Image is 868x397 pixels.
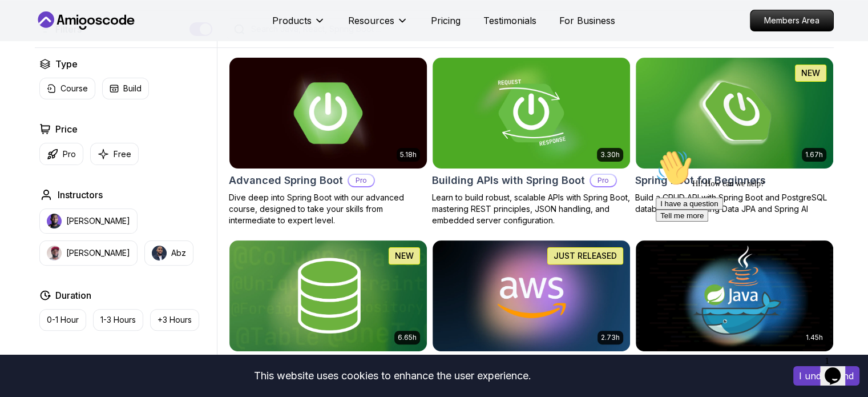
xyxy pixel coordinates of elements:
p: Build a CRUD API with Spring Boot and PostgreSQL database using Spring Data JPA and Spring AI [635,192,834,215]
h2: Building APIs with Spring Boot [432,173,585,189]
button: instructor img[PERSON_NAME] [39,240,138,266]
button: Products [272,14,325,37]
a: Spring Boot for Beginners card1.67hNEWSpring Boot for BeginnersBuild a CRUD API with Spring Boot ... [635,57,834,215]
button: Pro [39,143,83,165]
p: NEW [395,250,414,262]
h2: Type [55,57,78,71]
button: 1-3 Hours [93,309,143,331]
a: Building APIs with Spring Boot card3.30hBuilding APIs with Spring BootProLearn to build robust, s... [432,57,631,226]
button: +3 Hours [150,309,199,331]
p: Resources [348,14,394,27]
a: For Business [559,14,615,27]
img: :wave: [5,5,41,41]
p: Build [123,83,142,94]
p: Pro [349,175,374,186]
h2: Track [55,354,80,367]
p: Products [272,14,312,27]
p: Members Area [750,10,833,31]
p: Pro [63,149,76,160]
iframe: chat widget [820,351,857,386]
p: +3 Hours [158,314,192,326]
img: Advanced Spring Boot card [224,55,431,171]
img: instructor img [47,214,62,228]
img: Docker for Java Developers card [636,240,833,351]
p: Free [114,149,131,160]
button: Accept cookies [793,366,859,386]
p: 5.18h [400,150,417,159]
p: Course [60,83,88,94]
div: 👋Hi! How can we help?I have a questionTell me more [5,5,210,77]
img: Building APIs with Spring Boot card [433,58,630,169]
p: 0-1 Hour [47,314,79,326]
iframe: chat widget [651,145,857,346]
h2: Price [55,122,78,136]
a: Pricing [431,14,461,27]
p: Pro [591,175,616,186]
p: [PERSON_NAME] [66,215,130,227]
h2: Spring Boot for Beginners [635,173,766,189]
button: Build [102,78,149,99]
button: instructor imgAbz [144,240,193,266]
img: Spring Boot for Beginners card [636,58,833,169]
img: Spring Data JPA card [229,240,427,351]
p: 6.65h [398,333,417,342]
button: I have a question [5,53,72,65]
button: instructor img[PERSON_NAME] [39,208,138,234]
div: This website uses cookies to enhance the user experience. [9,363,776,388]
p: 1-3 Hours [100,314,136,326]
img: instructor img [152,246,167,260]
button: Resources [348,14,408,37]
span: Hi! How can we help? [5,34,113,43]
button: Free [90,143,139,165]
a: Members Area [750,10,834,31]
p: Abz [171,247,186,259]
button: 0-1 Hour [39,309,86,331]
h2: Advanced Spring Boot [229,173,343,189]
button: Course [39,78,95,99]
p: 2.73h [601,333,620,342]
h2: Instructors [58,188,103,202]
p: NEW [801,67,820,79]
img: instructor img [47,246,62,260]
p: Dive deep into Spring Boot with our advanced course, designed to take your skills from intermedia... [229,192,427,226]
p: 3.30h [600,150,620,159]
p: Learn to build robust, scalable APIs with Spring Boot, mastering REST principles, JSON handling, ... [432,192,631,226]
img: AWS for Developers card [433,240,630,351]
p: [PERSON_NAME] [66,247,130,259]
p: JUST RELEASED [554,250,617,262]
button: Tell me more [5,65,57,77]
a: Testimonials [483,14,536,27]
a: Advanced Spring Boot card5.18hAdvanced Spring BootProDive deep into Spring Boot with our advanced... [229,57,427,226]
h2: Duration [55,288,91,302]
